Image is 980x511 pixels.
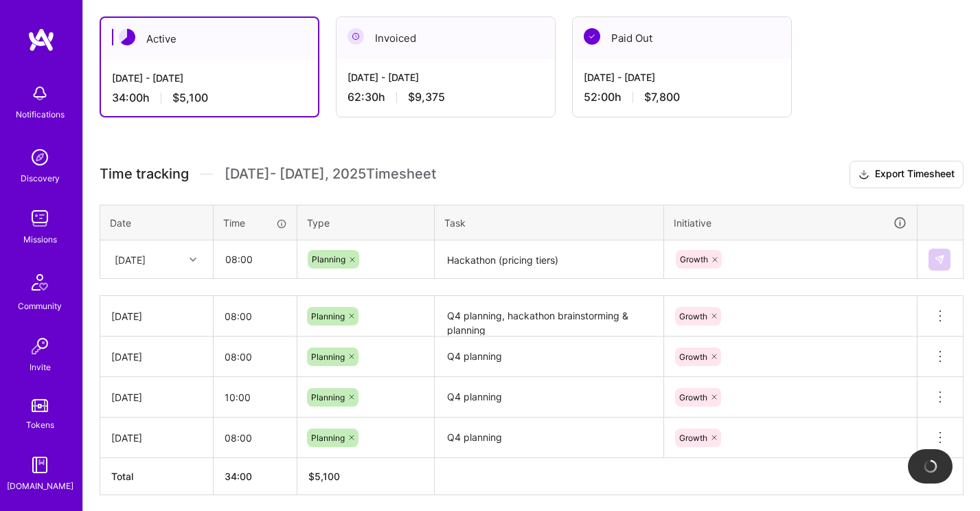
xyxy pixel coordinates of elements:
[297,205,435,240] th: Type
[111,309,202,323] div: [DATE]
[32,399,48,412] img: tokens
[584,70,780,84] div: [DATE] - [DATE]
[214,339,297,375] input: HH:MM
[115,252,146,266] div: [DATE]
[928,249,952,271] div: null
[26,451,54,479] img: guide book
[347,28,364,45] img: Invoiced
[111,350,202,364] div: [DATE]
[347,70,544,84] div: [DATE] - [DATE]
[111,431,202,445] div: [DATE]
[119,29,135,45] img: Active
[26,80,54,107] img: bell
[850,161,964,188] button: Export Timesheet
[436,378,662,416] textarea: Q4 planning
[337,17,555,59] div: Invoiced
[680,254,708,264] span: Growth
[934,254,945,265] img: Submit
[214,458,297,495] th: 34:00
[111,390,202,405] div: [DATE]
[674,215,907,231] div: Initiative
[436,419,662,457] textarea: Q4 planning
[26,144,54,171] img: discovery
[435,205,664,240] th: Task
[214,379,297,416] input: HH:MM
[408,90,445,104] span: $9,375
[190,256,196,263] i: icon Chevron
[30,360,51,374] div: Invite
[100,205,214,240] th: Date
[311,311,345,321] span: Planning
[23,232,57,247] div: Missions
[26,205,54,232] img: teamwork
[584,28,600,45] img: Paid Out
[308,470,340,482] span: $ 5,100
[347,90,544,104] div: 62:30 h
[311,433,345,443] span: Planning
[679,392,707,402] span: Growth
[18,299,62,313] div: Community
[312,254,345,264] span: Planning
[100,166,189,183] span: Time tracking
[922,458,939,475] img: loading
[112,71,307,85] div: [DATE] - [DATE]
[436,297,662,335] textarea: Q4 planning, hackathon brainstorming & planning
[23,266,56,299] img: Community
[214,241,296,277] input: HH:MM
[858,168,869,182] i: icon Download
[100,458,214,495] th: Total
[16,107,65,122] div: Notifications
[21,171,60,185] div: Discovery
[225,166,436,183] span: [DATE] - [DATE] , 2025 Timesheet
[7,479,73,493] div: [DOMAIN_NAME]
[311,352,345,362] span: Planning
[436,338,662,376] textarea: Q4 planning
[584,90,780,104] div: 52:00 h
[679,311,707,321] span: Growth
[644,90,680,104] span: $7,800
[679,433,707,443] span: Growth
[172,91,208,105] span: $5,100
[223,216,287,230] div: Time
[101,18,318,60] div: Active
[26,332,54,360] img: Invite
[436,242,662,278] textarea: Hackathon (pricing tiers)
[214,298,297,334] input: HH:MM
[311,392,345,402] span: Planning
[27,27,55,52] img: logo
[26,418,54,432] div: Tokens
[679,352,707,362] span: Growth
[214,420,297,456] input: HH:MM
[573,17,791,59] div: Paid Out
[112,91,307,105] div: 34:00 h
